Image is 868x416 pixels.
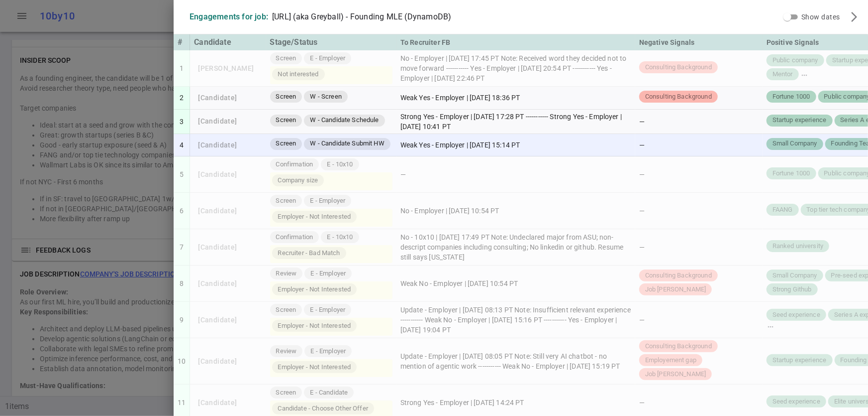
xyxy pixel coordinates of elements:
[274,176,322,185] span: Company size
[272,233,317,242] span: Confirmation
[272,347,301,356] span: Review
[306,305,349,315] span: E - Employer
[272,160,317,169] span: Confirmation
[306,388,352,398] span: E - Candidate
[769,242,828,251] span: Ranked university
[274,70,323,79] span: Not interested
[641,63,716,72] span: Consulting Background
[272,388,300,398] span: Screen
[323,160,357,169] span: E - 10x10
[274,249,344,258] span: Recruiter - Bad Match
[396,110,635,134] td: Strong Yes - Employer | [DATE] 17:28 PT ----------- Strong Yes - Employer | [DATE] 10:41 PT
[769,285,816,294] span: Strong Github
[801,71,809,79] span: more_horiz
[769,397,824,407] span: Seed experience
[639,36,759,48] div: Negative Signals
[801,13,840,21] span: Show dates
[641,356,700,365] span: Employement gap
[769,205,797,215] span: FAANG
[400,36,631,48] div: To Recruiter FB
[639,140,759,150] div: —
[639,206,759,216] div: —
[190,34,266,50] th: Candidate
[769,169,814,178] span: Fortune 1000
[396,266,635,302] td: Weak No - Employer | [DATE] 10:54 PT
[174,156,190,193] td: 5
[272,54,300,63] span: Screen
[396,193,635,229] td: No - Employer | [DATE] 10:54 PT
[174,266,190,302] td: 8
[848,11,860,23] span: arrow_forward_ios
[306,347,350,356] span: E - Employer
[396,338,635,385] td: Update - Employer | [DATE] 08:05 PT Note: Still very AI chatbot - no mention of agentic work ----...
[396,229,635,266] td: No - 10x10 | [DATE] 17:49 PT Note: Undeclared major from ASU; non-descript companies including co...
[769,310,824,320] span: Seed experience
[769,356,831,365] span: Startup experience
[396,87,635,110] td: Weak Yes - Employer | [DATE] 18:36 PT
[272,12,452,22] div: [URL] (aka Greyball) - Founding MLE (DynamoDB)
[306,92,346,102] span: W - Screen
[306,139,388,148] span: W - Candidate Submit HW
[272,269,301,278] span: Review
[639,117,759,127] div: —
[174,87,190,110] td: 2
[639,315,759,325] div: —
[174,134,190,157] td: 4
[174,50,190,87] td: 1
[639,169,759,179] div: —
[272,196,300,206] span: Screen
[641,370,710,379] span: Job [PERSON_NAME]
[396,156,635,193] td: —
[174,110,190,134] td: 3
[274,404,373,414] span: Candidate - Choose Other Offer
[190,12,268,22] div: Engagements for job:
[274,363,355,372] span: Employer - Not Interested
[266,34,396,50] th: Stage/Status
[641,285,710,294] span: Job [PERSON_NAME]
[272,116,300,125] span: Screen
[641,271,716,280] span: Consulting Background
[396,50,635,87] td: No - Employer | [DATE] 17:45 PT Note: Received word they decided not to move forward ----------- ...
[323,233,357,242] span: E - 10x10
[306,269,350,278] span: E - Employer
[274,212,355,222] span: Employer - Not Interested
[639,398,759,408] div: —
[306,116,383,125] span: W - Candidate Schedule
[769,92,814,102] span: Fortune 1000
[174,193,190,229] td: 6
[306,54,349,63] span: E - Employer
[174,302,190,338] td: 9
[174,229,190,266] td: 7
[174,338,190,385] td: 10
[641,92,716,102] span: Consulting Background
[396,134,635,157] td: Weak Yes - Employer | [DATE] 15:14 PT
[769,116,831,125] span: Startup experience
[396,302,635,338] td: Update - Employer | [DATE] 08:13 PT Note: Insufficient relevant experience ----------- Weak No - ...
[274,321,355,331] span: Employer - Not Interested
[174,34,190,50] th: #
[272,139,300,148] span: Screen
[767,323,774,331] span: more_horiz
[639,242,759,252] div: —
[769,70,797,79] span: Mentor
[769,139,821,148] span: Small Company
[641,342,716,351] span: Consulting Background
[272,92,300,102] span: Screen
[769,271,821,280] span: Small Company
[769,56,822,65] span: Public company
[274,285,355,294] span: Employer - Not Interested
[272,305,300,315] span: Screen
[306,196,349,206] span: E - Employer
